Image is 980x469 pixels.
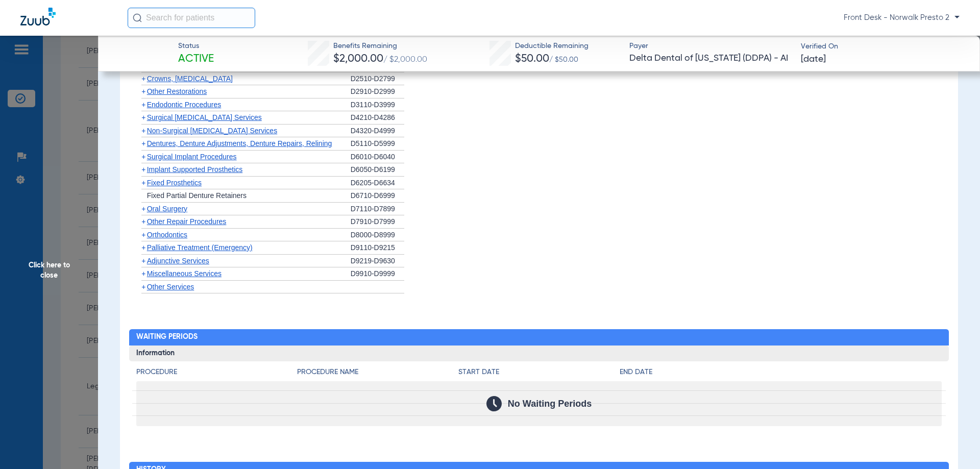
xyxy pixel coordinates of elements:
[351,85,404,98] div: D2910-D2999
[351,137,404,151] div: D5110-D5999
[147,165,243,174] span: Implant Supported Prosthetics
[333,54,383,64] span: $2,000.00
[333,41,427,52] span: Benefits Remaining
[141,243,145,252] span: +
[128,8,255,28] input: Search for patients
[629,52,792,65] span: Delta Dental of [US_STATE] (DDPA) - AI
[801,53,826,66] span: [DATE]
[141,127,145,135] span: +
[351,255,404,268] div: D9219-D9630
[351,98,404,112] div: D3110-D3999
[141,217,145,226] span: +
[351,215,404,229] div: D7910-D7999
[351,111,404,125] div: D4210-D4286
[351,177,404,190] div: D6205-D6634
[141,179,145,187] span: +
[515,54,549,64] span: $50.00
[147,269,222,278] span: Miscellaneous Services
[141,165,145,174] span: +
[929,420,980,469] iframe: Chat Widget
[141,269,145,278] span: +
[147,139,332,147] span: Dentures, Denture Adjustments, Denture Repairs, Relining
[147,127,277,135] span: Non-Surgical [MEDICAL_DATA] Services
[801,41,964,52] span: Verified On
[141,205,145,213] span: +
[508,399,592,409] span: No Waiting Periods
[136,367,298,381] app-breakdown-title: Procedure
[141,113,145,121] span: +
[629,41,792,52] span: Payer
[549,56,578,63] span: / $50.00
[141,153,145,161] span: +
[141,283,145,291] span: +
[620,367,942,381] app-breakdown-title: End Date
[147,113,262,121] span: Surgical [MEDICAL_DATA] Services
[147,257,209,265] span: Adjunctive Services
[141,139,145,147] span: +
[147,101,222,109] span: Endodontic Procedures
[351,151,404,164] div: D6010-D6040
[351,189,404,203] div: D6710-D6999
[515,41,589,52] span: Deductible Remaining
[141,101,145,109] span: +
[351,125,404,138] div: D4320-D4999
[141,75,145,83] span: +
[351,72,404,86] div: D2510-D2799
[297,367,458,381] app-breakdown-title: Procedure Name
[141,257,145,265] span: +
[147,283,194,291] span: Other Services
[129,329,949,345] h2: Waiting Periods
[133,13,142,22] img: Search Icon
[129,345,949,362] h3: Information
[620,367,942,378] h4: End Date
[351,241,404,255] div: D9110-D9215
[147,243,253,252] span: Palliative Treatment (Emergency)
[136,367,298,378] h4: Procedure
[147,205,187,213] span: Oral Surgery
[141,231,145,239] span: +
[351,163,404,177] div: D6050-D6199
[486,396,502,411] img: Calendar
[147,231,187,239] span: Orthodontics
[297,367,458,378] h4: Procedure Name
[147,75,233,83] span: Crowns, [MEDICAL_DATA]
[141,87,145,95] span: +
[351,203,404,216] div: D7110-D7899
[147,87,207,95] span: Other Restorations
[178,52,214,66] span: Active
[351,229,404,242] div: D8000-D8999
[178,41,214,52] span: Status
[458,367,620,381] app-breakdown-title: Start Date
[351,267,404,281] div: D9910-D9999
[147,217,227,226] span: Other Repair Procedures
[383,56,427,64] span: / $2,000.00
[147,179,202,187] span: Fixed Prosthetics
[844,13,960,23] span: Front Desk - Norwalk Presto 2
[20,8,56,26] img: Zuub Logo
[147,153,237,161] span: Surgical Implant Procedures
[458,367,620,378] h4: Start Date
[147,191,247,200] span: Fixed Partial Denture Retainers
